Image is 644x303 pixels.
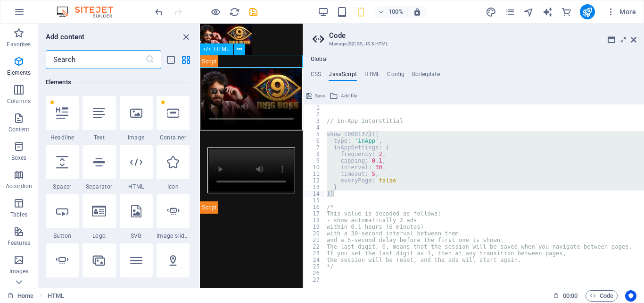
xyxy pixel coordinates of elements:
span: Add file [341,90,357,102]
span: SVG [120,232,153,240]
span: Save [315,90,325,102]
i: On resize automatically adjust zoom level to fit chosen device. [413,8,421,16]
i: Design (Ctrl+Alt+Y) [486,7,496,17]
div: 17 [304,210,326,217]
div: 15 [304,197,326,204]
div: Separator [83,145,116,190]
span: Headline [46,134,79,141]
h6: 100% [388,6,404,17]
div: 1 [304,104,326,111]
input: Search [46,50,145,69]
i: Reload page [229,7,240,17]
div: Container [157,96,190,141]
p: Tables [10,211,27,218]
div: 9 [304,157,326,164]
img: Editor Logo [54,6,125,17]
div: 20 [304,230,326,237]
span: More [606,7,636,17]
div: Icon [157,145,190,190]
p: Columns [7,97,31,105]
h4: CSS [311,71,321,81]
span: Remove from favorites [50,100,55,105]
button: grid-view [180,54,191,65]
i: Commerce [561,7,572,17]
button: Click here to leave preview mode and continue editing [210,6,221,17]
span: HTML [214,46,230,52]
h4: Boilerplate [412,71,440,81]
span: Button [46,232,79,240]
p: Elements [7,69,31,77]
p: Accordion [6,182,32,190]
button: undo [153,6,165,17]
div: 4 [304,124,326,131]
div: 12 [304,177,326,184]
button: pages [504,6,516,17]
span: 00 00 [563,290,578,302]
button: publish [580,4,595,19]
div: 3 [304,118,326,124]
h2: Code [329,31,636,40]
span: Spacer [46,183,79,190]
button: navigator [523,6,535,17]
button: Usercentrics [625,290,636,302]
p: Content [8,126,29,133]
h3: Manage (S)CSS, JS & HTML [329,40,618,48]
p: Favorites [7,41,31,48]
i: Pages (Ctrl+Alt+S) [504,7,515,17]
button: list-view [165,54,176,65]
h4: JavaScript [329,71,356,81]
span: Image slider [157,232,190,240]
div: 16 [304,204,326,210]
div: SVG [120,194,153,240]
button: 100% [374,6,408,17]
div: 13 [304,184,326,190]
button: text_generator [542,6,553,17]
span: : [570,292,571,299]
div: 23 [304,250,326,257]
div: 24 [304,257,326,263]
h4: HTML [364,71,380,81]
div: 14 [304,190,326,197]
div: 11 [304,171,326,177]
button: More [603,4,640,19]
div: 2 [304,111,326,118]
span: Container [157,134,190,141]
button: reload [229,6,240,17]
i: Publish [582,7,593,17]
span: Click to select. Double-click to edit [48,290,64,302]
h6: Elements [46,77,190,88]
button: close panel [180,31,191,43]
div: 10 [304,164,326,171]
span: Image [120,134,153,141]
div: 5 [304,131,326,138]
div: Spacer [46,145,79,190]
button: commerce [561,6,572,17]
button: save [248,6,259,17]
nav: breadcrumb [48,290,64,302]
span: Remove from favorites [160,100,165,105]
span: Logo [83,232,116,240]
div: Image slider [157,194,190,240]
div: 26 [304,270,326,277]
h4: Global [311,56,328,63]
div: 19 [304,224,326,230]
div: Button [46,194,79,240]
div: 27 [304,277,326,283]
div: 6 [304,138,326,144]
div: Headline [46,96,79,141]
div: 21 [304,237,326,243]
div: 22 [304,243,326,250]
div: 18 [304,217,326,224]
button: design [486,6,497,17]
p: Images [9,268,29,275]
i: AI Writer [542,7,553,17]
i: Undo: Edit JS (Ctrl+Z) [154,7,165,17]
h6: Session time [553,290,578,302]
button: Code [586,290,618,302]
button: Save [305,90,326,102]
div: 25 [304,263,326,270]
p: Features [8,239,30,247]
div: Text [83,96,116,141]
span: Icon [157,183,190,190]
h4: Config [387,71,405,81]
